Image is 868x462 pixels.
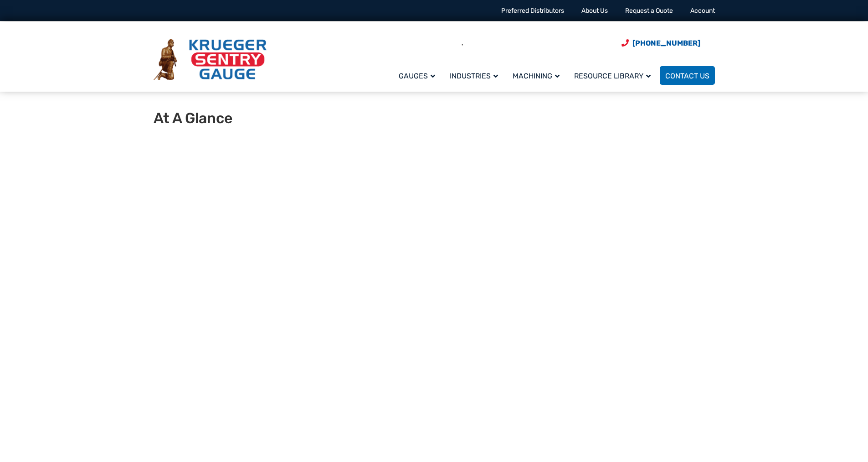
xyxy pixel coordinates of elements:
span: Industries [450,72,498,80]
a: Preferred Distributors [501,7,564,15]
a: Machining [507,65,569,86]
a: Resource Library [569,65,660,86]
span: Resource Library [574,72,651,80]
a: Industries [444,65,507,86]
a: Account [690,7,715,15]
a: Contact Us [660,66,715,85]
a: Request a Quote [625,7,673,15]
span: Machining [513,72,560,80]
span: [PHONE_NUMBER] [632,39,700,47]
h1: At A Glance [154,109,378,127]
a: About Us [581,7,608,15]
a: Phone Number (920) 434-8860 [621,37,700,49]
img: Krueger Sentry Gauge [154,39,267,81]
span: Gauges [399,72,435,80]
span: Contact Us [665,72,709,80]
a: Gauges [393,65,444,86]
